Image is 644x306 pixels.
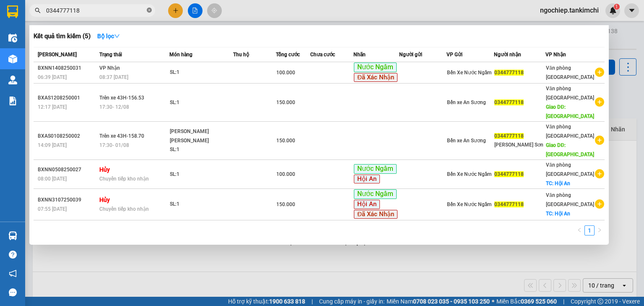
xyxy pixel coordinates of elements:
[170,98,233,107] div: SL: 1
[99,196,110,203] strong: Hủy
[38,74,67,80] span: 06:39 [DATE]
[447,70,491,76] span: Bến Xe Nước Ngầm
[546,180,570,186] span: TC: Hội An
[46,6,145,15] input: Tìm tên, số ĐT hoặc mã đơn
[35,8,41,13] span: search
[38,206,67,212] span: 07:55 [DATE]
[546,192,594,207] span: Văn phòng [GEOGRAPHIC_DATA]
[276,138,295,144] span: 150.000
[310,52,335,58] span: Chưa cước
[353,52,366,58] span: Nhãn
[494,52,521,58] span: Người nhận
[354,164,397,174] span: Nước Ngầm
[170,68,233,77] div: SL: 1
[494,141,545,149] div: [PERSON_NAME] Sơn
[399,52,422,58] span: Người gửi
[546,142,594,157] span: Giao DĐ: [GEOGRAPHIC_DATA]
[99,104,129,110] span: 17:30 - 12/08
[276,171,295,177] span: 100.000
[38,64,97,73] div: BXNN1408250031
[494,201,524,207] span: 0344777118
[494,99,524,105] span: 0344777118
[8,97,17,105] img: solution-icon
[99,133,144,139] span: Trên xe 43H-158.70
[38,196,97,204] div: BXNN3107250039
[595,225,605,235] li: Next Page
[170,200,233,209] div: SL: 1
[9,288,17,296] span: message
[585,226,594,235] a: 1
[38,132,97,141] div: BXAS0108250002
[595,225,605,235] button: right
[7,5,18,18] img: logo-vxr
[233,52,249,58] span: Thu hộ
[546,124,594,139] span: Văn phòng [GEOGRAPHIC_DATA]
[9,269,17,277] span: notification
[595,199,604,209] span: plus-circle
[38,142,67,148] span: 14:09 [DATE]
[276,52,300,58] span: Tổng cước
[447,171,491,177] span: Bến Xe Nước Ngầm
[595,136,604,145] span: plus-circle
[354,175,380,184] span: Hội An
[99,52,122,58] span: Trạng thái
[545,52,566,58] span: VP Nhận
[574,225,584,235] li: Previous Page
[584,225,595,235] li: 1
[546,211,570,217] span: TC: Hội An
[595,169,604,178] span: plus-circle
[574,225,584,235] button: left
[169,52,192,58] span: Món hàng
[546,162,594,177] span: Văn phòng [GEOGRAPHIC_DATA]
[447,52,462,58] span: VP Gửi
[170,127,233,145] div: [PERSON_NAME] [PERSON_NAME]
[595,68,604,77] span: plus-circle
[546,104,594,119] span: Giao DĐ: [GEOGRAPHIC_DATA]
[99,95,144,101] span: Trên xe 43H-156.53
[276,201,295,207] span: 150.000
[276,70,295,76] span: 100.000
[546,65,594,80] span: Văn phòng [GEOGRAPHIC_DATA]
[114,33,120,39] span: down
[597,228,602,233] span: right
[99,176,149,182] span: Chuyển tiếp kho nhận
[354,189,397,199] span: Nước Ngầm
[147,7,152,15] span: close-circle
[354,200,380,209] span: Hội An
[8,76,17,84] img: warehouse-icon
[38,165,97,174] div: BXNN0508250027
[494,171,524,177] span: 0344777118
[447,138,486,144] span: Bến xe An Sương
[147,8,152,13] span: close-circle
[447,201,491,207] span: Bến Xe Nước Ngầm
[8,34,17,42] img: warehouse-icon
[577,228,582,233] span: left
[99,65,120,71] span: VP Nhận
[494,133,524,139] span: 0344777118
[99,142,129,148] span: 17:30 - 01/08
[97,33,120,39] strong: Bộ lọc
[99,166,110,173] strong: Hủy
[38,176,67,182] span: 08:00 [DATE]
[34,32,91,41] h3: Kết quả tìm kiếm ( 5 )
[276,99,295,105] span: 150.000
[99,74,128,80] span: 08:37 [DATE]
[8,55,17,63] img: warehouse-icon
[354,210,397,219] span: Đã Xác Nhận
[91,29,127,43] button: Bộ lọcdown
[9,251,17,259] span: question-circle
[595,97,604,107] span: plus-circle
[38,52,77,58] span: [PERSON_NAME]
[546,86,594,101] span: Văn phòng [GEOGRAPHIC_DATA]
[354,63,397,72] span: Nước Ngầm
[38,94,97,102] div: BXAS1208250001
[38,104,67,110] span: 12:17 [DATE]
[447,99,486,105] span: Bến xe An Sương
[170,145,233,154] div: SL: 1
[354,73,397,82] span: Đã Xác Nhận
[99,206,149,212] span: Chuyển tiếp kho nhận
[494,70,524,76] span: 0344777118
[8,231,17,240] img: warehouse-icon
[170,170,233,179] div: SL: 1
